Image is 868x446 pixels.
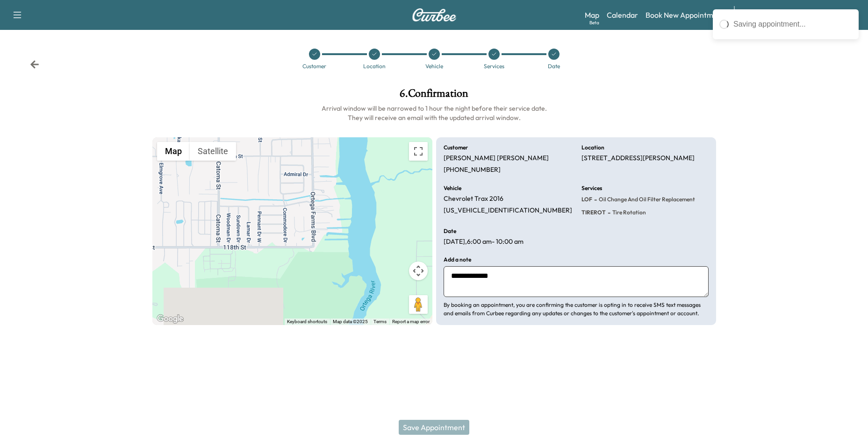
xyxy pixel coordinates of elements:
[155,313,186,325] a: Open this area in Google Maps (opens a new window)
[412,8,457,21] img: Curbee Logo
[444,301,709,318] p: By booking an appointment, you are confirming the customer is opting in to receive SMS text messa...
[190,142,236,161] button: Show satellite imagery
[373,319,387,324] a: Terms (opens in new tab)
[392,319,430,324] a: Report a map error
[409,262,428,280] button: Map camera controls
[581,196,592,203] span: LOF
[444,145,468,150] h6: Customer
[589,19,599,26] div: Beta
[444,154,549,163] p: [PERSON_NAME] [PERSON_NAME]
[548,64,560,69] div: Date
[444,238,524,246] p: [DATE] , 6:00 am - 10:00 am
[607,9,638,21] a: Calendar
[425,64,443,69] div: Vehicle
[606,208,610,217] span: -
[444,206,572,215] p: [US_VEHICLE_IDENTIFICATION_NUMBER]
[585,9,599,21] a: MapBeta
[444,228,456,234] h6: Date
[733,19,852,30] div: Saving appointment...
[581,185,602,191] h6: Services
[409,295,428,314] button: Drag Pegman onto the map to open Street View
[444,166,501,174] p: [PHONE_NUMBER]
[363,64,386,69] div: Location
[409,142,428,161] button: Toggle fullscreen view
[581,154,695,163] p: [STREET_ADDRESS][PERSON_NAME]
[597,196,695,203] span: Oil Change and Oil Filter Replacement
[592,195,597,204] span: -
[581,209,606,216] span: TIREROT
[333,319,368,324] span: Map data ©2025
[581,145,604,150] h6: Location
[610,209,646,216] span: Tire Rotation
[302,64,326,69] div: Customer
[484,64,504,69] div: Services
[444,185,461,191] h6: Vehicle
[152,104,716,122] h6: Arrival window will be narrowed to 1 hour the night before their service date. They will receive ...
[287,319,327,325] button: Keyboard shortcuts
[646,9,725,21] a: Book New Appointment
[155,313,186,325] img: Google
[30,60,39,69] div: Back
[444,257,471,262] h6: Add a note
[152,88,716,104] h1: 6 . Confirmation
[444,195,503,203] p: Chevrolet Trax 2016
[157,142,190,161] button: Show street map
